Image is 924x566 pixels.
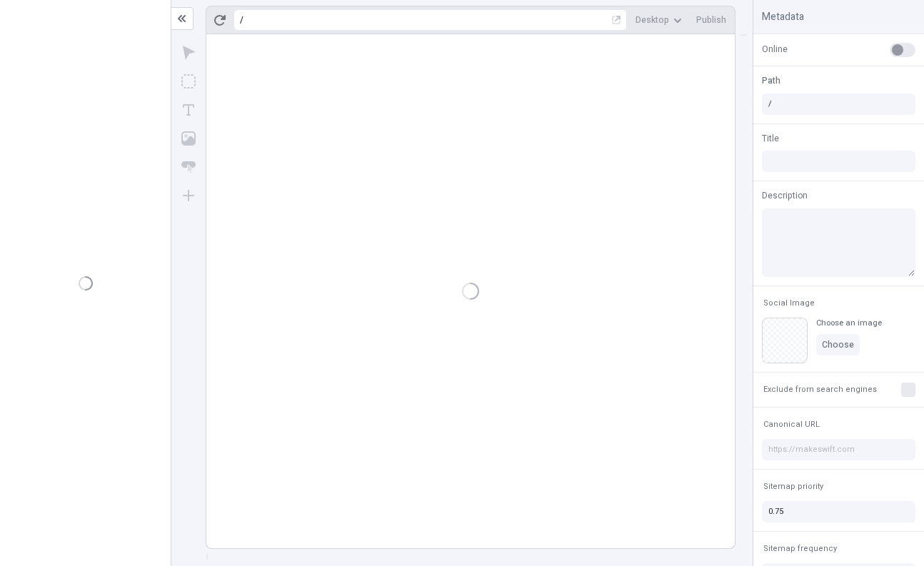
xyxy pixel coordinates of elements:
span: Canonical URL [763,419,820,430]
span: Sitemap frequency [763,543,837,554]
span: Desktop [636,14,669,26]
span: Description [762,189,808,202]
span: Social Image [763,298,815,308]
span: Title [762,132,779,145]
button: Image [176,126,201,151]
button: Sitemap frequency [760,540,840,557]
span: Exclude from search engines [763,384,877,395]
div: Choose an image [816,318,882,328]
span: Sitemap priority [763,481,823,492]
span: Choose [822,339,854,350]
button: Box [176,69,201,94]
button: Desktop [630,9,688,31]
button: Sitemap priority [760,478,826,495]
div: / [240,14,243,26]
button: Exclude from search engines [760,381,880,398]
button: Publish [691,9,732,31]
button: Text [176,97,201,123]
button: Canonical URL [760,416,823,433]
span: Publish [696,14,726,26]
button: Choose [816,334,860,355]
input: https://makeswift.com [762,439,915,460]
span: Online [762,43,788,56]
button: Button [176,154,201,180]
span: Path [762,74,780,87]
button: Social Image [760,295,818,312]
